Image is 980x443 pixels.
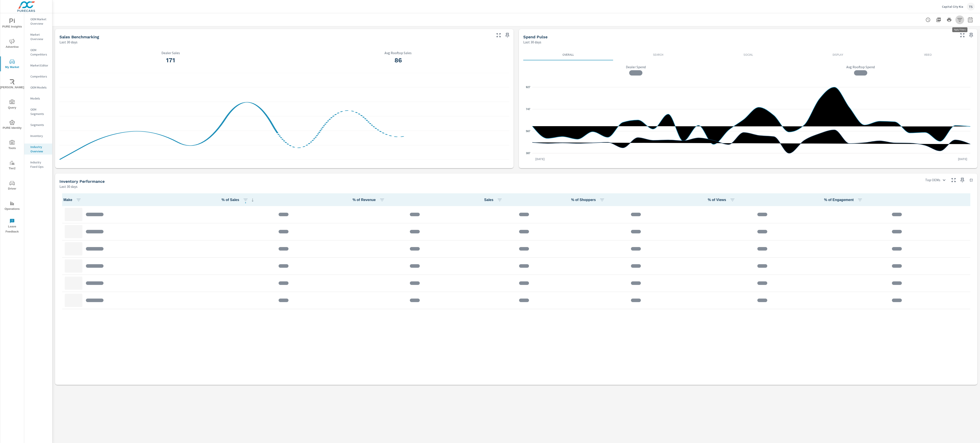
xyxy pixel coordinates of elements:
span: Operations [2,201,23,212]
p: Industry Fixed Ops [30,160,49,169]
p: Models [30,96,49,101]
text: 927 [526,86,530,89]
p: Display [797,52,879,57]
text: 747 [526,108,530,111]
span: % of Sales [222,197,255,203]
div: Market Overview [24,31,52,42]
p: Avg Rooftop Spend [751,65,970,69]
span: Advertise [2,39,23,50]
div: Inventory [24,133,52,139]
p: Last 30 days [59,39,78,45]
div: nav menu [0,13,24,236]
button: Select Date Range [966,15,975,24]
p: Overall [527,52,610,57]
div: OEM Competitors [24,47,52,58]
div: Models [24,95,52,102]
h3: 171 [59,57,282,64]
div: Industry Overview [24,144,52,155]
p: Last 30 days [523,39,541,45]
span: % of Shoppers [571,197,606,203]
p: Social [707,52,790,57]
h5: Inventory Performance [59,179,105,184]
p: Dealer Sales [59,51,282,55]
span: Leave Feedback [2,218,23,234]
span: Make [63,197,83,203]
div: OEM Segments [24,106,52,117]
span: My Market [2,59,23,70]
span: Sales [484,197,504,203]
button: Make Fullscreen [495,32,502,39]
p: Competitors [30,74,49,79]
span: Driver [2,181,23,191]
span: Query [2,100,23,110]
p: Market Overview [30,32,49,41]
p: OEM Models [30,85,49,90]
div: Market Editor [24,62,52,69]
div: Industry Fixed Ops [24,159,52,170]
p: Capital City Kia [942,5,963,9]
div: Competitors [24,73,52,80]
span: [PERSON_NAME] [2,79,23,90]
div: TS [967,3,975,11]
div: OEM Models [24,84,52,91]
div: Segments [24,122,52,128]
h3: 86 [287,57,509,64]
span: Save this to your personalized report [968,32,975,39]
p: Dealer Spend [526,65,745,69]
button: Make Fullscreen [950,177,957,184]
h5: Spend Pulse [523,35,547,39]
p: OEM Segments [30,107,49,116]
span: % of Views [708,197,737,203]
span: Tools [2,140,23,151]
p: Video [887,52,969,57]
p: Inventory [30,134,49,138]
span: % of Revenue [353,197,386,203]
p: Industry Overview [30,145,49,153]
p: Last 30 days [59,184,78,189]
button: Minimize Widget [968,177,975,184]
p: Avg Rooftop Sales [287,51,509,55]
span: % of Engagement [824,197,864,203]
p: [DATE] [532,157,548,161]
p: Market Editor [30,63,49,68]
button: Make Fullscreen [959,32,966,39]
p: Segments [30,123,49,127]
text: 387 [526,152,530,155]
h5: Sales Benchmarking [59,35,99,39]
p: Search [617,52,699,57]
span: PURE Identity [2,120,23,131]
p: [DATE] [955,157,970,161]
text: 567 [526,130,530,133]
span: Save this to your personalized report [504,32,511,39]
span: Save this to your personalized report [959,177,966,184]
p: OEM Market Overview [30,17,49,26]
span: Tier2 [2,160,23,171]
span: PURE Insights [2,18,23,29]
div: OEM Market Overview [24,16,52,27]
p: OEM Competitors [30,48,49,57]
div: Top OEMs [923,176,948,184]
